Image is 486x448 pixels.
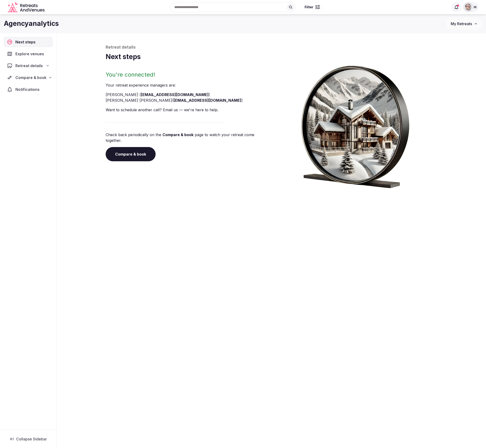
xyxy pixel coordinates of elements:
[15,39,37,45] span: Next steps
[106,92,270,97] li: [PERSON_NAME] ( )
[305,5,313,9] span: Filter
[15,51,46,57] span: Explore venues
[15,87,41,92] span: Notifications
[301,3,323,12] button: Filter
[15,63,43,69] span: Retreat details
[15,75,46,80] span: Compare & book
[174,98,241,103] a: [EMAIL_ADDRESS][DOMAIN_NAME]
[106,71,270,79] h2: You're connected!
[8,2,45,13] a: Visit the homepage
[4,19,59,28] h1: Agencyanalytics
[141,92,209,97] a: [EMAIL_ADDRESS][DOMAIN_NAME]
[106,147,156,161] a: Compare & book
[106,45,437,50] p: Retreat details
[4,37,53,47] a: Next steps
[465,4,472,10] img: Ryan Sanford
[162,132,193,137] a: Compare & book
[8,2,45,13] svg: Retreats and Venues company logo
[106,82,270,88] p: Your retreat experience manager s are :
[106,52,437,61] h1: Next steps
[16,437,47,441] span: Collapse Sidebar
[106,97,270,103] li: [PERSON_NAME] [PERSON_NAME] ( )
[451,21,472,26] span: My Retreats
[446,18,482,30] button: My Retreats
[4,84,53,94] a: Notifications
[4,434,53,444] button: Collapse Sidebar
[292,61,418,188] img: Winter chalet retreat in picture frame
[106,107,270,113] p: Want to schedule another call? Email us — we're here to help.
[106,132,270,143] p: Check back periodically on the page to watch your retreat come together.
[4,49,53,59] a: Explore venues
